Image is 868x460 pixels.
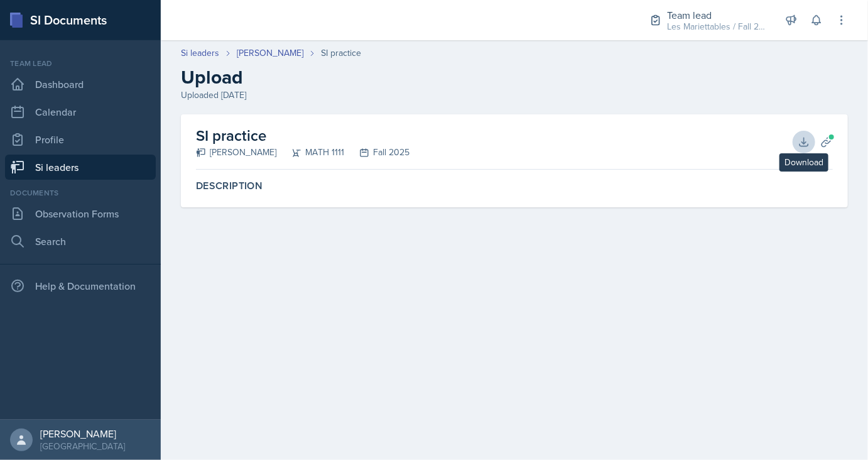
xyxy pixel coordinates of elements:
a: Dashboard [5,72,156,97]
h2: SI practice [196,124,410,147]
div: [GEOGRAPHIC_DATA] [40,440,125,452]
div: MATH 1111 [276,146,344,159]
div: Uploaded [DATE] [181,89,848,102]
div: Team lead [5,58,156,69]
h2: Upload [181,66,848,89]
div: SI practice [321,47,361,60]
div: Documents [5,187,156,199]
a: Observation Forms [5,201,156,226]
div: Help & Documentation [5,273,156,298]
div: [PERSON_NAME] [40,427,125,440]
a: Si leaders [5,155,156,180]
div: Fall 2025 [344,146,410,159]
div: Les Mariettables / Fall 2025 [667,20,768,33]
div: Team lead [667,8,768,23]
a: Calendar [5,99,156,124]
a: Search [5,229,156,254]
div: [PERSON_NAME] [196,146,276,159]
a: Profile [5,127,156,152]
button: Download [793,131,815,153]
a: Si leaders [181,47,219,60]
a: [PERSON_NAME] [237,47,303,60]
label: Description [196,180,833,192]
